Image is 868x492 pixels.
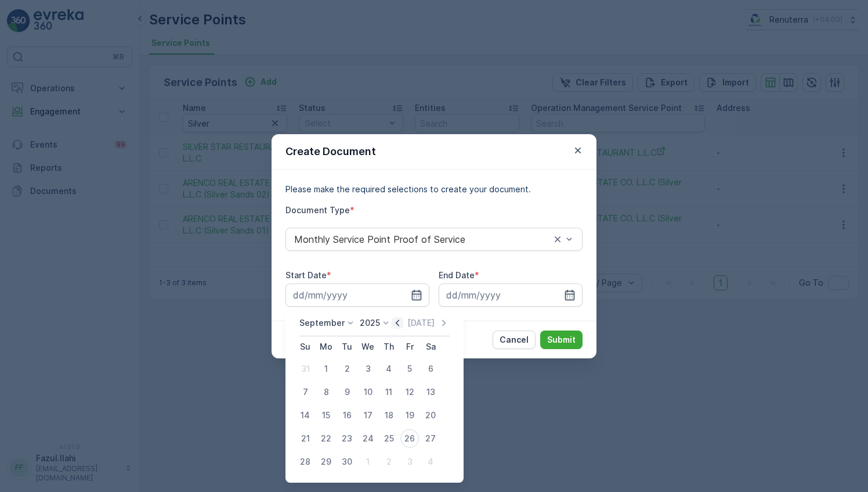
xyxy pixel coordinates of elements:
[400,429,419,448] div: 26
[421,429,440,448] div: 27
[400,360,419,378] div: 5
[400,453,419,471] div: 3
[296,429,314,448] div: 21
[421,453,440,471] div: 4
[360,317,380,329] p: 2025
[400,406,419,425] div: 19
[285,184,583,195] p: Please make the required selections to create your document.
[359,406,377,425] div: 17
[338,383,356,401] div: 9
[296,360,314,378] div: 31
[439,283,583,307] input: dd/mm/yyyy
[500,334,529,346] p: Cancel
[400,383,419,401] div: 12
[285,270,327,280] label: Start Date
[421,406,440,425] div: 20
[338,406,356,425] div: 16
[299,317,345,329] p: September
[338,360,356,378] div: 2
[379,360,398,378] div: 4
[359,360,377,378] div: 3
[359,383,377,401] div: 10
[547,334,576,346] p: Submit
[317,383,335,401] div: 8
[493,331,536,349] button: Cancel
[359,453,377,471] div: 1
[317,453,335,471] div: 29
[379,429,398,448] div: 25
[439,270,475,280] label: End Date
[338,453,356,471] div: 30
[285,143,376,160] p: Create Document
[379,383,398,401] div: 11
[421,360,440,378] div: 6
[317,429,335,448] div: 22
[420,336,441,357] th: Saturday
[337,336,357,357] th: Tuesday
[407,317,435,329] p: [DATE]
[296,406,314,425] div: 14
[317,360,335,378] div: 1
[359,429,377,448] div: 24
[296,453,314,471] div: 28
[295,336,316,357] th: Sunday
[421,383,440,401] div: 13
[317,406,335,425] div: 15
[338,429,356,448] div: 23
[540,331,583,349] button: Submit
[379,453,398,471] div: 2
[285,205,350,215] label: Document Type
[316,336,337,357] th: Monday
[399,336,420,357] th: Friday
[296,383,314,401] div: 7
[357,336,378,357] th: Wednesday
[379,406,398,425] div: 18
[378,336,399,357] th: Thursday
[285,283,429,307] input: dd/mm/yyyy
